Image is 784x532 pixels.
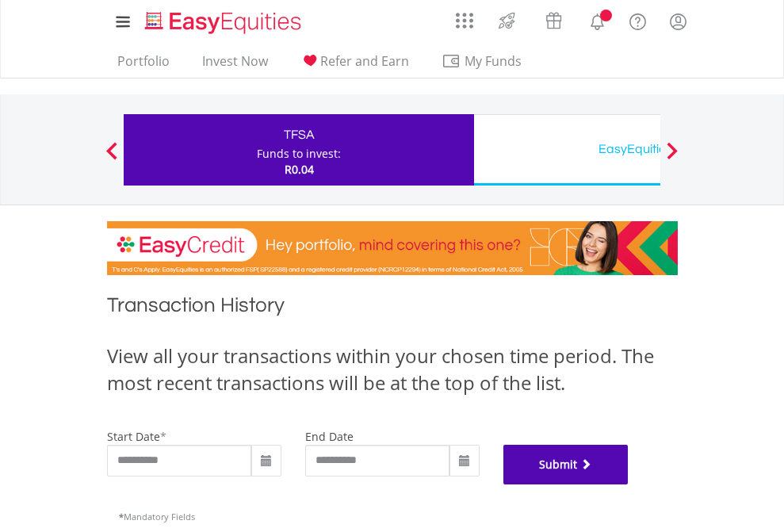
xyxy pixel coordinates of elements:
[139,4,308,36] a: Home page
[257,146,341,162] div: Funds to invest:
[96,150,128,166] button: Previous
[541,8,567,33] img: vouchers-v2.svg
[119,511,195,522] span: Mandatory Fields
[107,429,160,444] label: start date
[577,4,618,36] a: Notifications
[442,51,545,71] span: My Funds
[456,12,473,29] img: grid-menu-icon.svg
[142,10,308,36] img: EasyEquities_Logo.png
[133,124,465,146] div: TFSA
[111,53,176,78] a: Portfolio
[658,4,698,39] a: My Profile
[320,52,409,70] span: Refer and Earn
[285,162,314,177] span: R0.04
[656,150,688,166] button: Next
[305,429,354,444] label: end date
[530,4,577,33] a: Vouchers
[494,8,520,33] img: thrive-v2.svg
[107,291,678,327] h1: Transaction History
[294,53,415,78] a: Refer and Earn
[446,4,484,29] a: AppsGrid
[503,445,629,484] button: Submit
[196,53,274,78] a: Invest Now
[107,221,678,275] img: EasyCredit Promotion Banner
[618,4,658,36] a: FAQ's and Support
[107,343,678,397] div: View all your transactions within your chosen time period. The most recent transactions will be a...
